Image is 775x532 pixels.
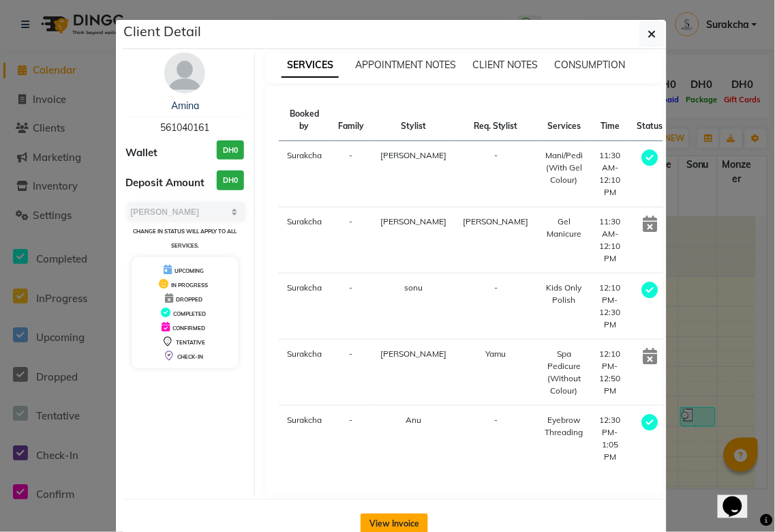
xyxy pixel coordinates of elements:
span: CONFIRMED [172,325,205,331]
td: Surakcha [279,406,330,472]
td: 12:30 PM-1:05 PM [592,406,629,472]
span: Anu [406,415,421,425]
td: Surakcha [279,141,330,207]
th: Status [629,100,671,141]
span: UPCOMING [174,267,204,274]
span: COMPLETED [173,310,206,317]
span: CHECK-IN [177,353,203,360]
th: Req. Stylist [455,100,537,141]
span: CONSUMPTION [555,59,626,71]
div: Kids Only Polish [545,282,583,306]
td: - [330,274,372,340]
span: [PERSON_NAME] [380,150,446,160]
td: - [330,207,372,274]
div: Spa Pedicure (Without Colour) [545,348,583,397]
span: Deposit Amount [126,175,205,191]
span: SERVICES [282,53,339,78]
span: [PERSON_NAME] [380,349,446,359]
th: Booked by [279,100,330,141]
td: 12:10 PM-12:30 PM [592,274,629,340]
div: Eyebrow Threading [545,414,583,439]
h3: DH0 [217,171,244,190]
span: APPOINTMENT NOTES [355,59,456,71]
span: TENTATIVE [176,339,205,346]
span: DROPPED [176,296,202,303]
td: Surakcha [279,207,330,274]
td: - [330,340,372,406]
td: - [330,141,372,207]
th: Services [537,100,592,141]
iframe: chat widget [718,477,761,518]
th: Time [592,100,629,141]
td: - [455,141,537,207]
span: sonu [404,282,423,293]
span: [PERSON_NAME] [380,216,446,226]
span: [PERSON_NAME] [463,216,529,226]
span: CLIENT NOTES [472,59,538,71]
img: avatar [164,53,205,93]
th: Family [330,100,372,141]
span: IN PROGRESS [171,282,208,289]
h3: DH0 [217,141,244,160]
td: - [330,406,372,472]
td: - [455,274,537,340]
td: Surakcha [279,340,330,406]
div: Gel Manicure [545,216,583,240]
a: Amina [171,100,199,112]
span: Yamu [485,349,506,359]
th: Stylist [372,100,455,141]
h5: Client Detail [124,21,202,42]
span: 561040161 [160,121,209,134]
div: Mani/Pedi (With Gel Colour) [545,149,583,186]
span: Wallet [126,145,158,161]
td: 11:30 AM-12:10 PM [592,207,629,274]
td: Surakcha [279,274,330,340]
td: 11:30 AM-12:10 PM [592,141,629,207]
td: - [455,406,537,472]
td: 12:10 PM-12:50 PM [592,340,629,406]
small: Change in status will apply to all services. [133,228,237,249]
